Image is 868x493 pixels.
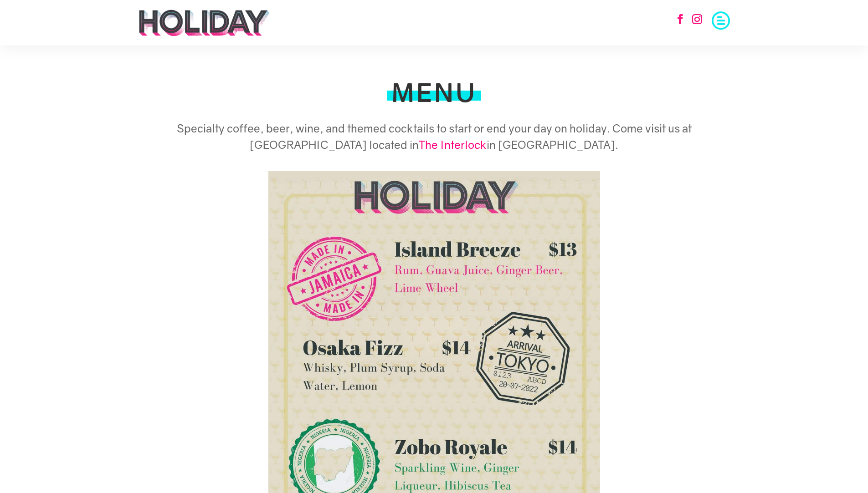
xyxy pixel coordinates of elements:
img: holiday-logo-black [138,9,271,36]
h1: MENU [391,80,477,110]
a: Follow on Facebook [670,9,690,29]
h5: Specialty coffee, beer, wine, and themed cocktails to start or end your day on holiday. Come visi... [138,120,730,158]
a: The Interlock [419,138,487,151]
a: Follow on Instagram [687,9,707,29]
